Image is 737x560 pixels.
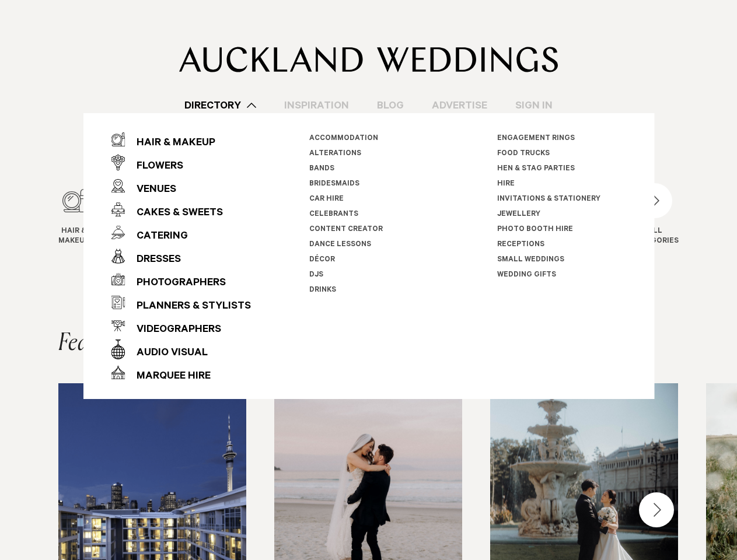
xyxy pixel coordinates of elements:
[631,189,679,244] button: ALLCATEGORIES
[309,256,335,264] a: Décor
[497,150,550,158] a: Food Trucks
[631,227,679,247] div: ALL CATEGORIES
[497,271,556,279] a: Wedding Gifts
[111,291,251,314] a: Planners & Stylists
[497,135,575,143] a: Engagement Rings
[58,189,89,247] a: Hair & Makeup
[309,241,371,249] a: Dance Lessons
[58,189,113,256] swiper-slide: 1 / 12
[363,97,418,113] a: Blog
[309,135,378,143] a: Accommodation
[111,244,251,268] a: Dresses
[309,195,344,204] a: Car Hire
[309,211,358,219] a: Celebrants
[179,47,558,72] img: Auckland Weddings Logo
[501,97,567,113] a: Sign In
[497,226,573,234] a: Photo Booth Hire
[309,226,383,234] a: Content Creator
[111,268,251,291] a: Photographers
[125,249,181,272] div: Dresses
[58,227,89,247] span: Hair & Makeup
[125,295,251,318] div: Planners & Stylists
[309,286,336,295] a: Drinks
[170,97,270,113] a: Directory
[309,150,361,158] a: Alterations
[111,314,251,338] a: Videographers
[497,256,564,264] a: Small Weddings
[125,318,221,342] div: Videographers
[125,272,226,295] div: Photographers
[111,174,251,198] a: Venues
[497,165,575,173] a: Hen & Stag Parties
[309,271,323,279] a: DJs
[111,151,251,174] a: Flowers
[111,361,251,384] a: Marquee Hire
[309,165,334,173] a: Bands
[111,198,251,221] a: Cakes & Sweets
[497,195,600,204] a: Invitations & Stationery
[125,342,208,365] div: Audio Visual
[111,221,251,244] a: Catering
[497,180,515,188] a: Hire
[111,128,251,151] a: Hair & Makeup
[125,132,215,155] div: Hair & Makeup
[111,338,251,361] a: Audio Visual
[125,202,223,225] div: Cakes & Sweets
[497,241,544,249] a: Receptions
[309,180,359,188] a: Bridesmaids
[497,211,540,219] a: Jewellery
[125,178,176,202] div: Venues
[418,97,501,113] a: Advertise
[125,225,188,249] div: Catering
[125,365,211,388] div: Marquee Hire
[58,332,152,355] h2: Featured
[125,155,183,178] div: Flowers
[270,97,363,113] a: Inspiration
